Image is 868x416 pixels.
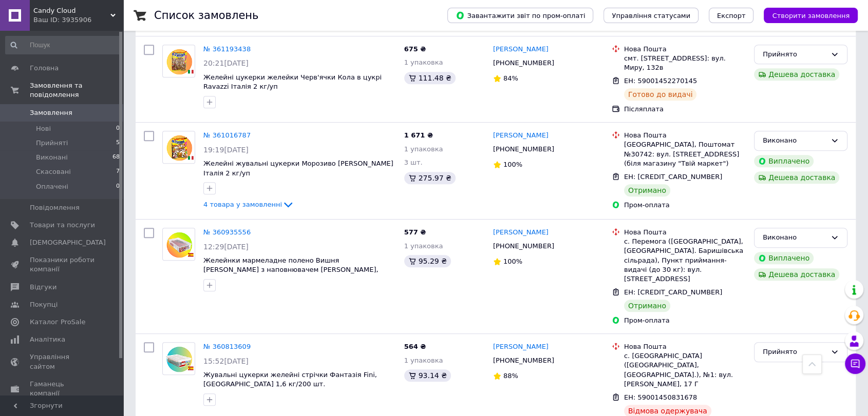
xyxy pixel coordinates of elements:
[763,135,826,146] div: Виконано
[404,58,443,66] span: 1 упаковка
[624,77,697,85] span: ЕН: 59001452270145
[491,56,556,70] div: [PHONE_NUMBER]
[203,146,249,154] span: 19:19[DATE]
[30,318,85,327] span: Каталог ProSale
[203,73,382,91] a: Желейні цукерки желейки Черв'ячки Кола в цукрі Ravazzi Італія 2 кг/уп
[203,131,251,139] a: № 361016787
[493,342,549,352] a: [PERSON_NAME]
[30,81,123,100] span: Замовлення та повідомлення
[624,201,746,210] div: Пром-оплата
[203,59,249,67] span: 20:21[DATE]
[30,64,59,73] span: Головна
[404,242,443,250] span: 1 упаковка
[30,203,80,212] span: Повідомлення
[30,255,95,274] span: Показники роботи компанії
[116,124,120,133] span: 0
[30,238,106,247] span: [DEMOGRAPHIC_DATA]
[30,380,95,398] span: Гаманець компанії
[203,160,393,177] a: Желейні жувальні цукерки Морозиво [PERSON_NAME] Італія 2 кг/уп
[203,201,294,208] a: 4 товара у замовленні
[624,351,746,389] div: с. [GEOGRAPHIC_DATA] ([GEOGRAPHIC_DATA], [GEOGRAPHIC_DATA].), №1: вул. [PERSON_NAME], 17 Г
[624,54,746,72] div: смт. [STREET_ADDRESS]: вул. Миру, 132в
[754,268,839,281] div: Дешева доставка
[33,15,123,25] div: Ваш ID: 3935906
[503,257,522,265] span: 100%
[754,252,814,264] div: Виплачено
[163,48,195,74] img: Фото товару
[203,256,379,283] a: Желейнки мармеладне полено Вишня [PERSON_NAME] з наповнювачем [PERSON_NAME], Іспанія 1,5 кг/30 шт.
[404,172,456,184] div: 275.97 ₴
[36,167,71,176] span: Скасовані
[5,36,121,54] input: Пошук
[456,11,585,20] span: Завантажити звіт по пром-оплаті
[624,228,746,237] div: Нова Пошта
[112,153,120,162] span: 68
[203,371,377,388] a: Жувальні цукерки желейні стрічки Фантазія Fini, [GEOGRAPHIC_DATA] 1,6 кг/200 шт.
[491,143,556,156] div: [PHONE_NUMBER]
[491,240,556,253] div: [PHONE_NUMBER]
[624,88,697,101] div: Готово до видачі
[624,173,722,181] span: ЕН: [CREDIT_CARD_NUMBER]
[754,68,839,81] div: Дешева доставка
[162,342,195,375] a: Фото товару
[203,357,249,365] span: 15:52[DATE]
[30,108,72,117] span: Замовлення
[624,316,746,325] div: Пром-оплата
[203,243,249,251] span: 12:29[DATE]
[624,131,746,140] div: Нова Пошта
[624,237,746,284] div: с. Перемога ([GEOGRAPHIC_DATA], [GEOGRAPHIC_DATA]. Баришівська сільрада), Пункт приймання-видачі ...
[162,45,195,77] a: Фото товару
[603,8,699,23] button: Управління статусами
[404,343,426,350] span: 564 ₴
[763,347,826,358] div: Прийнято
[162,131,195,164] a: Фото товару
[203,201,282,208] span: 4 товара у замовленні
[624,45,746,54] div: Нова Пошта
[709,8,754,23] button: Експорт
[163,231,195,257] img: Фото товару
[763,232,826,243] div: Виконано
[404,131,433,139] span: 1 671 ₴
[493,45,549,54] a: [PERSON_NAME]
[404,255,451,267] div: 95.29 ₴
[612,12,690,19] span: Управління статусами
[624,342,746,351] div: Нова Пошта
[404,369,451,382] div: 93.14 ₴
[503,161,522,168] span: 100%
[30,221,95,230] span: Товари та послуги
[36,182,68,191] span: Оплачені
[493,131,549,141] a: [PERSON_NAME]
[624,393,697,401] span: ЕН: 59001450831678
[624,288,722,296] span: ЕН: [CREDIT_CARD_NUMBER]
[116,138,120,148] span: 5
[33,6,110,15] span: Candy Cloud
[163,134,195,160] img: Фото товару
[30,283,56,292] span: Відгуки
[754,155,814,167] div: Виплачено
[493,228,549,237] a: [PERSON_NAME]
[404,72,456,84] div: 111.48 ₴
[764,8,858,23] button: Створити замовлення
[404,228,426,236] span: 577 ₴
[116,167,120,176] span: 7
[503,74,518,82] span: 84%
[30,300,58,309] span: Покупці
[763,49,826,60] div: Прийнято
[717,12,746,19] span: Експорт
[163,345,195,371] img: Фото товару
[753,11,858,19] a: Створити замовлення
[154,9,258,22] h1: Список замовлень
[624,105,746,114] div: Післяплата
[203,343,251,350] a: № 360813609
[754,171,839,184] div: Дешева доставка
[36,153,68,162] span: Виконані
[30,352,95,371] span: Управління сайтом
[203,228,251,236] a: № 360935556
[162,228,195,261] a: Фото товару
[845,353,865,374] button: Чат з покупцем
[203,45,251,53] a: № 361193438
[624,184,670,196] div: Отримано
